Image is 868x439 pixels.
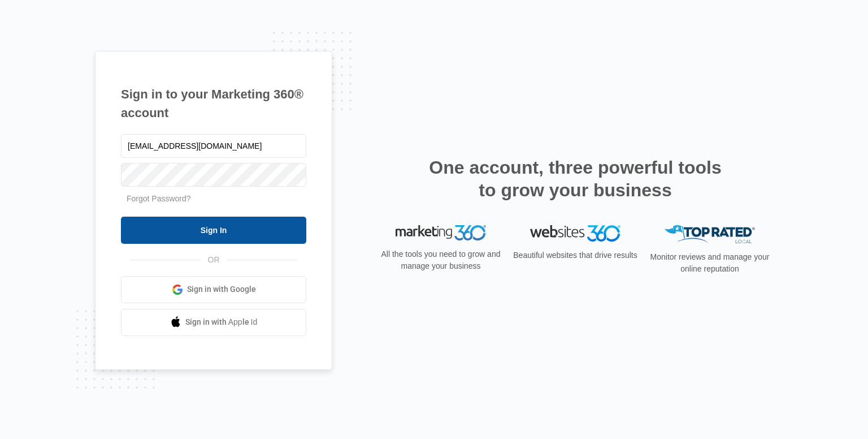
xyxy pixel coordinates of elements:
[512,249,639,261] p: Beautiful websites that drive results
[121,276,306,303] a: Sign in with Google
[530,225,620,242] img: Websites 360
[121,134,306,158] input: Email
[121,85,306,122] h1: Sign in to your Marketing 360® account
[377,248,504,272] p: All the tools you need to grow and manage your business
[187,283,256,295] span: Sign in with Google
[665,225,755,244] img: Top Rated Local
[127,194,191,203] a: Forgot Password?
[121,309,306,336] a: Sign in with Apple Id
[426,156,725,201] h2: One account, three powerful tools to grow your business
[185,316,258,328] span: Sign in with Apple Id
[396,225,486,241] img: Marketing 360
[200,254,228,266] span: OR
[646,251,773,275] p: Monitor reviews and manage your online reputation
[121,217,306,244] input: Sign In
